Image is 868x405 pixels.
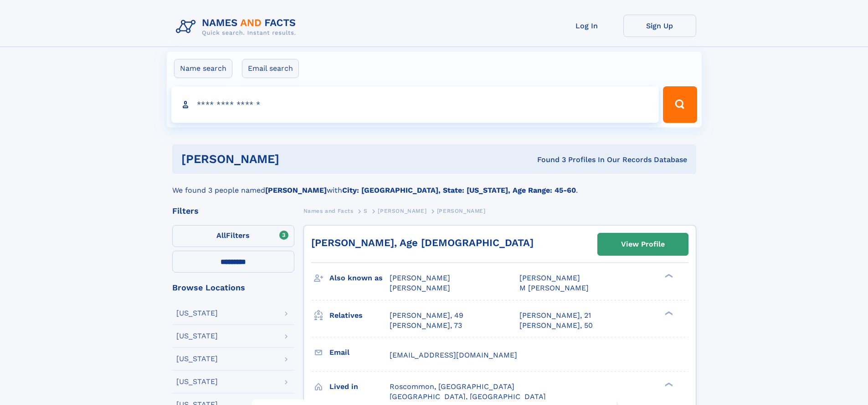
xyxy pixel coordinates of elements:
[329,345,390,360] h3: Email
[303,205,354,216] a: Names and Facts
[176,310,218,317] div: [US_STATE]
[390,274,450,282] span: [PERSON_NAME]
[390,321,462,331] a: [PERSON_NAME], 73
[390,310,463,321] a: [PERSON_NAME], 49
[378,208,426,214] span: [PERSON_NAME]
[519,321,593,331] a: [PERSON_NAME], 50
[364,208,368,214] span: S
[176,332,218,340] div: [US_STATE]
[663,273,673,279] div: ❯
[242,59,299,78] label: Email search
[663,381,673,387] div: ❯
[437,208,486,214] span: [PERSON_NAME]
[519,274,580,282] span: [PERSON_NAME]
[172,207,294,215] div: Filters
[408,155,687,165] div: Found 3 Profiles In Our Records Database
[172,174,696,196] div: We found 3 people named with .
[519,284,589,292] span: M [PERSON_NAME]
[172,15,303,39] img: Logo Names and Facts
[390,392,546,401] span: [GEOGRAPHIC_DATA], [GEOGRAPHIC_DATA]
[172,284,294,292] div: Browse Locations
[329,379,390,394] h3: Lived in
[378,205,426,216] a: [PERSON_NAME]
[174,59,232,78] label: Name search
[176,378,218,385] div: [US_STATE]
[329,308,390,323] h3: Relatives
[390,284,450,292] span: [PERSON_NAME]
[598,233,688,255] a: View Profile
[176,355,218,363] div: [US_STATE]
[329,270,390,286] h3: Also known as
[663,86,697,123] button: Search Button
[621,234,665,255] div: View Profile
[364,205,368,216] a: S
[342,186,576,195] b: City: [GEOGRAPHIC_DATA], State: [US_STATE], Age Range: 45-60
[171,86,659,123] input: search input
[519,310,591,321] a: [PERSON_NAME], 21
[623,15,696,37] a: Sign Up
[265,186,327,195] b: [PERSON_NAME]
[390,351,517,359] span: [EMAIL_ADDRESS][DOMAIN_NAME]
[311,237,534,248] a: [PERSON_NAME], Age [DEMOGRAPHIC_DATA]
[550,15,623,37] a: Log In
[181,153,408,165] h1: [PERSON_NAME]
[663,310,673,316] div: ❯
[390,382,514,391] span: Roscommon, [GEOGRAPHIC_DATA]
[172,225,294,247] label: Filters
[216,231,226,240] span: All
